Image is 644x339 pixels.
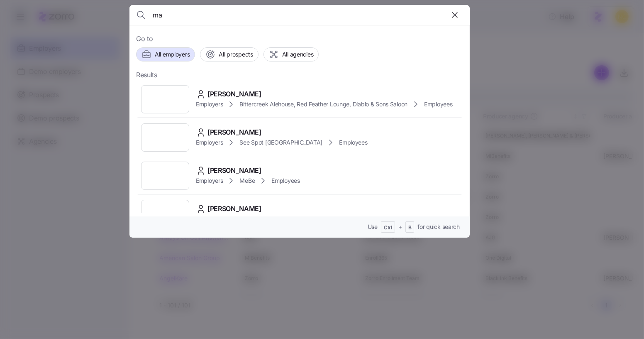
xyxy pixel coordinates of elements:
button: All prospects [200,47,258,61]
span: Ctrl [384,224,392,231]
span: [PERSON_NAME] [207,89,261,99]
span: Employers [196,100,223,108]
span: Employers [196,138,223,147]
span: Employers [196,177,223,185]
img: Employer logo [157,91,173,108]
span: [PERSON_NAME] [207,204,261,214]
span: All prospects [219,50,253,59]
span: All employers [155,50,190,59]
span: Use [368,223,378,231]
img: Employer logo [157,167,173,184]
span: [PERSON_NAME] [207,127,261,138]
img: Employer logo [157,129,173,146]
span: Employees [339,138,367,147]
span: Go to [136,34,463,44]
span: Employees [424,100,452,108]
span: for quick search [417,223,460,231]
span: All agencies [282,50,314,59]
span: [PERSON_NAME] [207,165,261,176]
span: MeBe [239,177,255,185]
span: Employees [271,177,300,185]
span: Bittercreek Alehouse, Red Feather Lounge, Diablo & Sons Saloon [239,100,407,108]
button: All employers [136,47,195,61]
button: All agencies [263,47,319,61]
span: Results [136,70,157,80]
span: B [408,224,412,231]
span: + [398,223,402,231]
img: Employer logo [157,206,173,222]
span: See Spot [GEOGRAPHIC_DATA] [239,138,322,147]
